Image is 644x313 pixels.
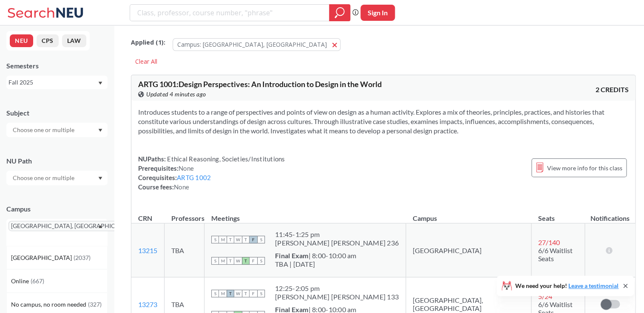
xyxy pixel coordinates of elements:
[98,82,102,85] svg: Dropdown arrow
[538,238,560,246] span: 27 / 140
[219,290,227,297] span: M
[9,78,97,87] div: Fall 2025
[250,257,257,265] span: F
[138,154,285,192] div: NUPaths: Prerequisites: Corequisites: Course fees:
[234,290,242,297] span: W
[9,221,144,231] span: [GEOGRAPHIC_DATA], [GEOGRAPHIC_DATA]X to remove pill
[275,239,399,247] div: [PERSON_NAME] [PERSON_NAME] 236
[219,236,227,243] span: M
[177,174,211,181] a: ARTG 1002
[335,7,345,19] svg: magnifying glass
[538,246,573,262] span: 6/6 Waitlist Seats
[595,85,628,94] span: 2 CREDITS
[98,129,102,132] svg: Dropdown arrow
[11,276,31,286] span: Online
[406,205,531,223] th: Campus
[9,173,80,183] input: Choose one or multiple
[515,283,618,289] span: We need your help!
[179,164,194,172] span: None
[9,125,80,135] input: Choose one or multiple
[538,292,552,300] span: 5 / 24
[166,155,285,163] span: Ethical Reasoning, Societies/Institutions
[204,205,406,223] th: Meetings
[6,76,108,89] div: Fall 2025Dropdown arrow
[6,108,108,118] div: Subject
[173,38,340,51] button: Campus: [GEOGRAPHIC_DATA], [GEOGRAPHIC_DATA]
[98,177,102,180] svg: Dropdown arrow
[547,163,622,173] span: View more info for this class
[275,251,356,260] div: | 8:00-10:00 am
[146,90,206,99] span: Updated 4 minutes ago
[531,205,584,223] th: Seats
[31,277,44,285] span: ( 667 )
[6,61,108,70] div: Semesters
[138,79,382,89] span: ARTG 1001 : Design Perspectives: An Introduction to Design in the World
[568,282,618,289] a: Leave a testimonial
[211,257,219,265] span: S
[131,55,162,68] div: Clear All
[250,236,257,243] span: F
[98,225,102,228] svg: Dropdown arrow
[275,230,399,239] div: 11:45 - 1:25 pm
[62,34,86,47] button: LAW
[242,236,250,243] span: T
[275,293,399,301] div: [PERSON_NAME] [PERSON_NAME] 133
[174,183,189,191] span: None
[219,257,227,265] span: M
[6,171,108,185] div: Dropdown arrow
[10,34,33,47] button: NEU
[6,123,108,137] div: Dropdown arrow
[257,257,265,265] span: S
[138,246,157,254] a: 13215
[227,236,234,243] span: T
[138,214,152,223] div: CRN
[250,290,257,297] span: F
[275,284,399,293] div: 12:25 - 2:05 pm
[211,236,219,243] span: S
[177,40,327,48] span: Campus: [GEOGRAPHIC_DATA], [GEOGRAPHIC_DATA]
[227,290,234,297] span: T
[88,301,102,308] span: ( 327 )
[165,223,204,277] td: TBA
[257,236,265,243] span: S
[6,204,108,214] div: Campus
[138,107,628,135] section: Introduces students to a range of perspectives and points of view on design as a human activity. ...
[234,236,242,243] span: W
[6,156,108,166] div: NU Path
[406,223,531,277] td: [GEOGRAPHIC_DATA]
[136,6,323,20] input: Class, professor, course number, "phrase"
[227,257,234,265] span: T
[6,219,108,246] div: [GEOGRAPHIC_DATA], [GEOGRAPHIC_DATA]X to remove pillDropdown arrow[GEOGRAPHIC_DATA](2037)Online(6...
[242,257,250,265] span: T
[329,4,350,21] div: magnifying glass
[211,290,219,297] span: S
[138,300,157,308] a: 13273
[131,38,165,47] span: Applied ( 1 ):
[242,290,250,297] span: T
[275,251,309,259] b: Final Exam
[11,300,88,309] span: No campus, no room needed
[165,205,204,223] th: Professors
[74,254,91,261] span: ( 2037 )
[585,205,635,223] th: Notifications
[257,290,265,297] span: S
[37,34,59,47] button: CPS
[275,260,356,268] div: TBA | [DATE]
[234,257,242,265] span: W
[360,5,395,21] button: Sign In
[11,253,74,262] span: [GEOGRAPHIC_DATA]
